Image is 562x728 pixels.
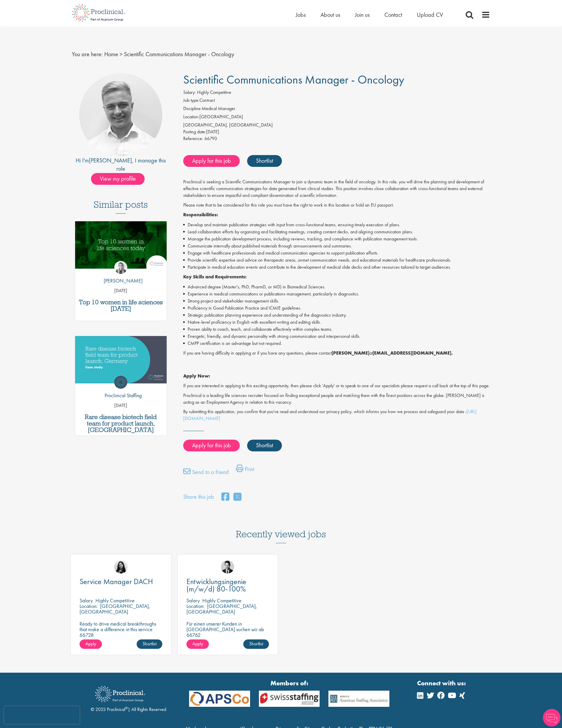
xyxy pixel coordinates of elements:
li: Engage with healthcare professionals and medical communication agencies to support publication ef... [183,250,490,257]
div: © 2023 Proclinical | All Rights Reserved [91,682,166,713]
a: Hannah Burke [PERSON_NAME] [99,261,143,287]
div: Hi I'm , I manage this role [72,156,170,173]
a: About us [320,11,340,19]
span: Salary [80,597,93,604]
a: Proclinical Staffing Proclinical Staffing [100,376,142,402]
a: Link to a post [75,221,167,273]
a: Rare disease biotech field team for product launch, [GEOGRAPHIC_DATA] [78,414,164,433]
a: Apply for this job [183,155,240,167]
li: Advanced degree (Master's, PhD, PharmD, or MD) in Biomedical Sciences. [183,283,490,290]
p: Please note that to be considered for this role you must have the right to work in this location ... [183,202,490,209]
li: Contract [183,97,490,105]
a: share on facebook [222,491,229,503]
a: Link to a post [75,336,167,388]
strong: Connect with us: [417,679,467,688]
li: Provide scientific expertise and advice on therapeutic areas, unmet communication needs, and educ... [183,257,490,264]
a: Join us [355,11,370,19]
p: [DATE] [75,402,167,409]
p: 66762 [186,632,269,638]
span: Service Manager DACH [80,576,153,586]
span: You are here: [72,50,103,58]
p: Highly Competitive [95,597,135,604]
a: Shortlist [247,440,282,451]
a: Apply for this job [183,440,240,451]
span: 66793 [204,135,217,142]
p: By submitting this application, you confirm that you've read and understood our privacy policy, w... [183,408,490,422]
li: Strong project and stakeholder management skills. [183,297,490,305]
a: [PERSON_NAME] [89,157,132,164]
label: Location: [183,114,199,120]
div: [DATE] [183,129,490,135]
p: If you are having difficulty in applying or if you have any questions, please contact at [183,350,490,357]
span: Upload CV [417,11,443,19]
div: [GEOGRAPHIC_DATA], [GEOGRAPHIC_DATA] [183,122,490,129]
span: Entwicklungsingenie (m/w/d) 80-100% [186,576,246,594]
li: Proven ability to coach, teach, and collaborate effectively within complex teams. [183,326,490,333]
strong: [PERSON_NAME] [332,350,369,356]
label: Job type: [183,97,199,104]
li: Medical Manager [183,105,490,114]
iframe: reCAPTCHA [4,706,80,724]
a: Service Manager DACH [80,578,162,585]
span: Scientific Communications Manager - Oncology [124,50,234,58]
p: Proclinical Staffing [100,392,142,399]
p: Proclinical is seeking a Scientific Communications Manager to join a dynamic team in the field of... [183,179,490,199]
p: [GEOGRAPHIC_DATA], [GEOGRAPHIC_DATA] [80,603,150,615]
h3: Recently viewed jobs [236,514,326,543]
a: Top 10 women in life sciences [DATE] [78,299,164,312]
a: Entwicklungsingenie (m/w/d) 80-100% [186,578,269,593]
li: Experience in medical communications or publications management, particularly in diagnostics. [183,290,490,297]
p: Ready to drive medical breakthroughs that make a difference in this service manager position? [80,621,162,638]
li: Lead collaboration efforts by organizing and facilitating meetings, creating content decks, and a... [183,228,490,235]
p: 66728 [80,632,162,638]
p: If you are interested in applying to this exciting opportunity, then please click 'Apply' or to s... [183,383,490,389]
a: share on twitter [234,491,241,503]
img: APSCo [185,691,254,707]
span: Apply [192,641,203,647]
li: Manage the publication development process, including reviews, tracking, and compliance with publ... [183,235,490,242]
img: Chatbot [543,709,561,727]
li: Communicate internally about published materials through announcements and summaries. [183,242,490,250]
img: Thomas Wenig [221,560,234,574]
li: Develop and maintain publication strategies with input from cross-functional teams, ensuring time... [183,221,490,228]
a: View my profile [91,174,151,182]
img: Proclinical Recruitment [91,682,150,706]
a: Send to a friend [183,468,229,479]
strong: Responsibilities: [183,212,218,218]
img: Indre Stankeviciute [114,560,128,574]
a: Shortlist [137,639,162,649]
li: Proficiency in Good Publication Practice and ICMJE guidelines. [183,305,490,312]
strong: Apply Now: [183,373,210,379]
a: Jobs [296,11,306,19]
p: [DATE] [75,287,167,294]
span: View my profile [91,173,145,185]
a: Apply [80,639,102,649]
span: > [120,50,123,58]
img: Proclinical Staffing [114,376,127,389]
div: Job description [183,179,490,422]
label: Salary: [183,89,196,96]
a: Print [236,465,254,476]
p: [PERSON_NAME] [99,277,143,285]
li: [GEOGRAPHIC_DATA] [183,114,490,122]
span: Scientific Communications Manager - Oncology [183,72,404,87]
a: Shortlist [247,155,282,167]
li: Energetic, friendly, and dynamic personality with strong communication and interpersonal skills. [183,333,490,340]
img: Top 10 women in life sciences today [75,221,167,269]
h3: Similar posts [94,200,148,214]
a: Contact [384,11,402,19]
a: Shortlist [243,639,269,649]
span: Posting date: [183,129,206,135]
span: Apply [85,641,96,647]
label: Discipline: [183,105,202,112]
li: Participate in medical education events and contribute to the development of medical slide decks ... [183,264,490,271]
img: Hannah Burke [114,261,127,274]
img: APSCo [324,691,394,707]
